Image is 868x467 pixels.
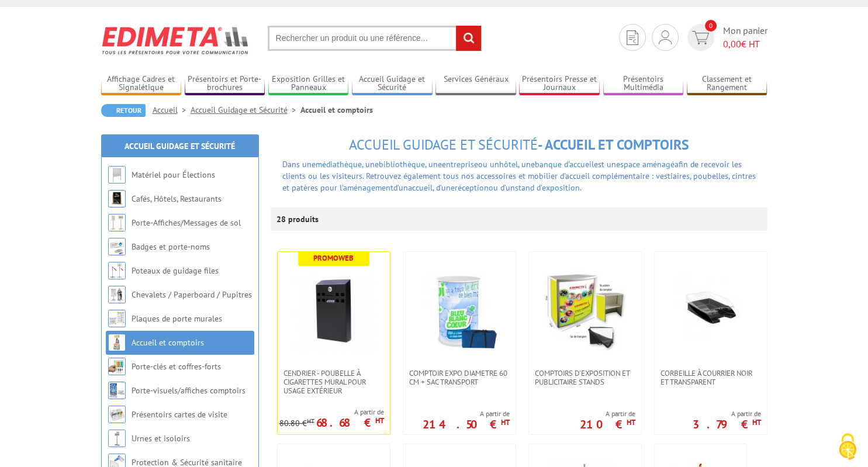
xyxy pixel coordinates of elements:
[132,217,241,228] a: Porte-Affiches/Messages de sol
[282,159,535,169] font: Dans une , une , une ou un , une
[185,74,265,94] a: Présentoirs et Porte-brochures
[101,19,250,62] img: Edimeta
[293,269,375,351] img: CENDRIER - POUBELLE À CIGARETTES MURAL POUR USAGE EXTÉRIEUR
[408,182,433,193] a: accueil
[307,417,314,425] sup: HT
[833,432,862,461] img: Cookies (fenêtre modale)
[108,382,126,399] img: Porte-visuels/affiches comptoirs
[501,417,510,427] sup: HT
[108,214,126,231] img: Porte-Affiches/Messages de sol
[132,313,222,324] a: Plaques de porte murales
[108,238,126,255] img: Badges et porte-noms
[580,421,635,428] p: 210 €
[108,190,126,207] img: Cafés, Hôtels, Restaurants
[108,406,126,423] img: Présentoirs cartes de visite
[191,105,300,115] a: Accueil Guidage et Sécurité
[132,241,210,252] a: Badges et porte-noms
[375,416,384,426] sup: HT
[692,31,709,44] img: devis rapide
[442,159,478,169] a: entreprise
[101,104,146,117] a: Retour
[627,417,635,427] sup: HT
[132,265,219,276] a: Poteaux de guidage files
[282,159,756,193] span: est un afin de recevoir les clients ou les visiteurs. Retrouvez également tous nos accessoires et...
[684,24,767,51] a: devis rapide 0 Mon panier 0,00€ HT
[660,369,761,386] span: Corbeille à courrier noir et transparent
[723,24,767,51] span: Mon panier
[108,310,126,327] img: Plaques de porte murales
[423,421,510,428] p: 214.50 €
[535,369,635,386] span: Comptoirs d'exposition et publicitaire stands
[278,369,390,395] a: CENDRIER - POUBELLE À CIGARETTES MURAL POUR USAGE EXTÉRIEUR
[659,30,672,44] img: devis rapide
[101,74,182,94] a: Affichage Cadres et Signalétique
[352,74,433,94] a: Accueil Guidage et Sécurité
[655,369,767,386] a: Corbeille à courrier noir et transparent
[687,74,767,94] a: Classement et Rangement
[132,193,222,204] a: Cafés, Hôtels, Restaurants
[515,182,580,193] a: stand d’exposition
[132,433,190,444] a: Urnes et isoloirs
[535,159,594,169] a: banque d'accueil
[435,74,516,94] a: Services Généraux
[409,369,510,386] span: Comptoir Expo diametre 60 cm + Sac transport
[108,430,126,447] img: Urnes et isoloirs
[108,286,126,303] img: Chevalets / Paperboard / Pupitres
[723,38,741,50] span: 0,00
[693,421,761,428] p: 3.79 €
[276,207,320,231] p: 28 produits
[670,269,752,351] img: Corbeille à courrier noir et transparent
[268,74,349,94] a: Exposition Grilles et Panneaux
[125,141,235,151] a: Accueil Guidage et Sécurité
[433,182,582,193] span: , d’une ou d’un .
[529,369,641,386] a: Comptoirs d'exposition et publicitaire stands
[316,419,384,426] p: 68.68 €
[456,26,481,51] input: rechercher
[544,269,626,351] img: Comptoirs d'exposition et publicitaire stands
[316,159,362,169] a: médiathèque
[108,166,126,184] img: Matériel pour Élections
[271,137,767,153] h1: - Accueil et comptoirs
[108,334,126,351] img: Accueil et comptoirs
[455,182,489,193] a: réception
[627,30,638,45] img: devis rapide
[723,37,767,51] span: € HT
[283,369,384,395] span: CENDRIER - POUBELLE À CIGARETTES MURAL POUR USAGE EXTÉRIEUR
[132,289,252,300] a: Chevalets / Paperboard / Pupitres
[279,419,314,428] p: 80.80 €
[603,74,684,94] a: Présentoirs Multimédia
[108,262,126,279] img: Poteaux de guidage files
[132,385,245,396] a: Porte-visuels/affiches comptoirs
[705,20,717,32] span: 0
[342,182,393,193] a: ’aménagement
[693,409,761,418] span: A partir de
[423,409,510,418] span: A partir de
[379,159,425,169] a: bibliothèque
[827,427,868,467] button: Cookies (fenêtre modale)
[616,159,675,169] a: espace aménagé
[519,74,600,94] a: Présentoirs Presse et Journaux
[580,409,635,418] span: A partir de
[268,26,482,51] input: Rechercher un produit ou une référence...
[132,337,204,348] a: Accueil et comptoirs
[349,136,538,154] span: Accueil Guidage et Sécurité
[752,417,761,427] sup: HT
[279,407,384,417] span: A partir de
[108,358,126,375] img: Porte-clés et coffres-forts
[132,409,227,420] a: Présentoirs cartes de visite
[313,253,354,263] b: Promoweb
[300,104,373,116] li: Accueil et comptoirs
[419,269,500,351] img: Comptoir Expo diametre 60 cm + Sac transport
[132,169,215,180] a: Matériel pour Élections
[132,361,221,372] a: Porte-clés et coffres-forts
[153,105,191,115] a: Accueil
[403,369,516,386] a: Comptoir Expo diametre 60 cm + Sac transport
[499,159,518,169] a: hôtel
